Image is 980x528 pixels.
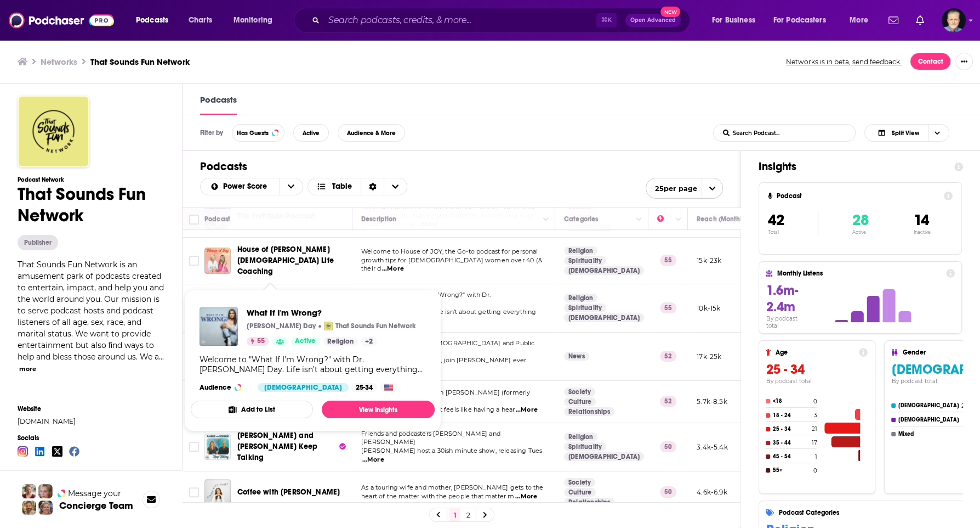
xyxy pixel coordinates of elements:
span: Toggle select row [189,442,199,452]
button: Show profile menu [942,8,966,32]
a: Society [564,387,595,396]
h4: 21 [811,425,817,432]
span: Website [18,405,164,413]
p: 52 [660,351,676,362]
p: That Sounds Fun Network [335,322,416,330]
img: Sydney Profile [22,484,36,498]
button: Publisher [18,235,58,250]
a: Culture [564,397,596,406]
a: Contact [910,53,951,70]
a: Podcasts [200,94,237,115]
span: From The Center for [DEMOGRAPHIC_DATA] and Public Life and part of [361,339,534,356]
h4: 17 [811,439,817,446]
div: Welcome to "What If I’m Wrong?" with Dr. [PERSON_NAME] Day. Life isn’t about getting everything r... [200,355,426,374]
a: What If I'm Wrong? [247,307,416,318]
h4: [DEMOGRAPHIC_DATA] [898,417,962,423]
a: Networks [41,57,77,67]
span: 25 per page [646,180,697,197]
a: Active [290,337,320,346]
a: [DEMOGRAPHIC_DATA] [564,313,644,322]
span: For Podcasters [773,13,826,28]
p: 17k-25k [697,352,721,361]
h1: Podcasts [200,160,723,173]
img: What If I'm Wrong? [200,307,238,346]
h3: 25 - 34 [766,361,868,378]
div: Podcast [204,212,230,226]
span: 14 [913,211,928,229]
p: Active [852,229,868,235]
p: 55 [660,302,676,313]
span: Table [332,183,352,190]
p: Inactive [913,229,930,235]
span: 42 [768,211,784,229]
span: Podcasts [136,13,168,28]
div: [DEMOGRAPHIC_DATA] [258,383,349,392]
button: open menu [704,12,769,29]
button: open menu [128,12,183,29]
span: Open Advanced [630,18,676,23]
button: Column Actions [539,213,552,226]
button: more [19,364,36,374]
span: [PERSON_NAME] host a 30ish minute show, releasing Tues [361,447,542,454]
h4: <18 [772,398,811,405]
span: ...More [362,456,384,464]
a: Coffee with [PERSON_NAME] [237,487,340,498]
a: Religion [323,337,358,346]
p: Total [768,229,818,235]
button: Add to List [191,401,313,418]
span: As a touring wife and mother, [PERSON_NAME] gets to the [361,484,543,491]
span: Welcome to House of JOY, the Go-to podcast for personal [361,248,538,255]
a: Religion [564,294,597,302]
img: Barbara Profile [38,501,53,515]
a: Society [564,478,595,487]
p: 10k-15k [697,304,720,313]
button: open menu [226,12,287,29]
h4: [DEMOGRAPHIC_DATA] [898,402,959,409]
span: Toggle select row [189,256,199,266]
h4: By podcast total [766,315,811,329]
div: Description [361,212,396,226]
h4: Age [775,349,854,356]
a: Podchaser - Follow, Share and Rate Podcasts [9,10,114,31]
a: Culture [564,488,596,497]
h4: 18 - 24 [772,412,811,419]
h4: 45 - 54 [772,453,812,460]
h4: 25 - 34 [772,426,809,432]
span: New [660,7,680,17]
button: open menu [766,12,842,29]
h4: 3 [813,412,817,419]
span: Socials [18,434,164,442]
span: 28 [852,211,868,229]
h4: By podcast total [766,378,868,385]
a: Show notifications dropdown [884,11,903,30]
img: That Sounds Fun Network logo [18,96,89,167]
h2: Choose View [307,178,408,195]
h4: Mixed [898,431,962,437]
p: 52 [660,396,676,407]
span: [PERSON_NAME] and [PERSON_NAME] Keep Talking [237,431,317,462]
a: +2 [361,337,377,346]
a: Religion [564,246,597,255]
span: Active [303,130,320,136]
span: 1.6m-2.4m [766,282,797,315]
span: heart of the matter with the people that matter m [361,492,514,500]
span: More [850,13,868,28]
button: open menu [646,178,723,199]
span: Coffee with [PERSON_NAME] [237,487,340,497]
h3: Concierge Team [59,500,133,511]
img: Jules Profile [38,484,53,498]
button: open menu [201,183,280,190]
div: 25-34 [351,383,377,392]
span: ...More [516,406,538,414]
p: 5.7k-8.5k [697,397,727,406]
button: open menu [842,12,882,29]
span: growth tips for [DEMOGRAPHIC_DATA] women over 40 (& their d [361,256,542,273]
p: 55 [660,255,676,266]
a: 2 [463,508,474,521]
h4: 35 - 44 [772,440,809,446]
div: Reach (Monthly) [697,212,748,226]
p: 15k-23k [697,256,721,265]
h3: Filter by [200,129,223,137]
